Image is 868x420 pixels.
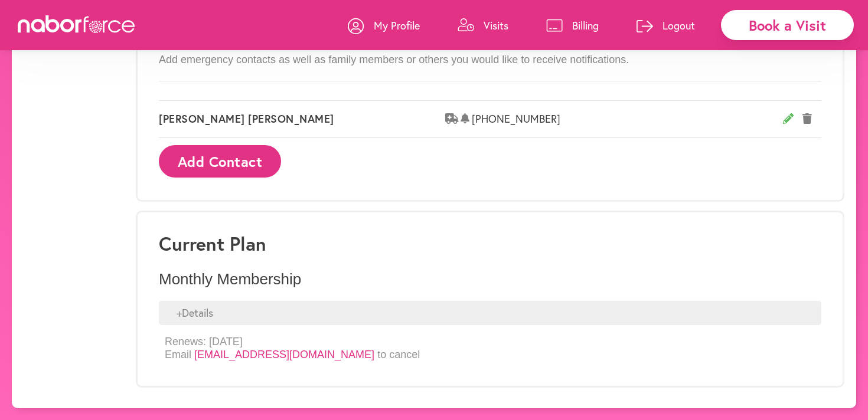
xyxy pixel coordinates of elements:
[572,18,599,32] p: Billing
[637,8,695,43] a: Logout
[458,8,508,43] a: Visits
[348,8,420,43] a: My Profile
[159,54,821,67] p: Add emergency contacts as well as family members or others you would like to receive notifications.
[546,8,599,43] a: Billing
[159,232,821,255] h3: Current Plan
[159,145,281,178] button: Add Contact
[472,113,783,126] span: [PHONE_NUMBER]
[194,349,374,360] a: [EMAIL_ADDRESS][DOMAIN_NAME]
[159,113,445,126] span: [PERSON_NAME] [PERSON_NAME]
[165,336,420,361] p: Renews: [DATE] Email to cancel
[159,301,821,326] div: + Details
[663,18,695,32] p: Logout
[374,18,420,32] p: My Profile
[721,10,854,40] div: Book a Visit
[484,18,508,32] p: Visits
[159,270,821,288] p: Monthly Membership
